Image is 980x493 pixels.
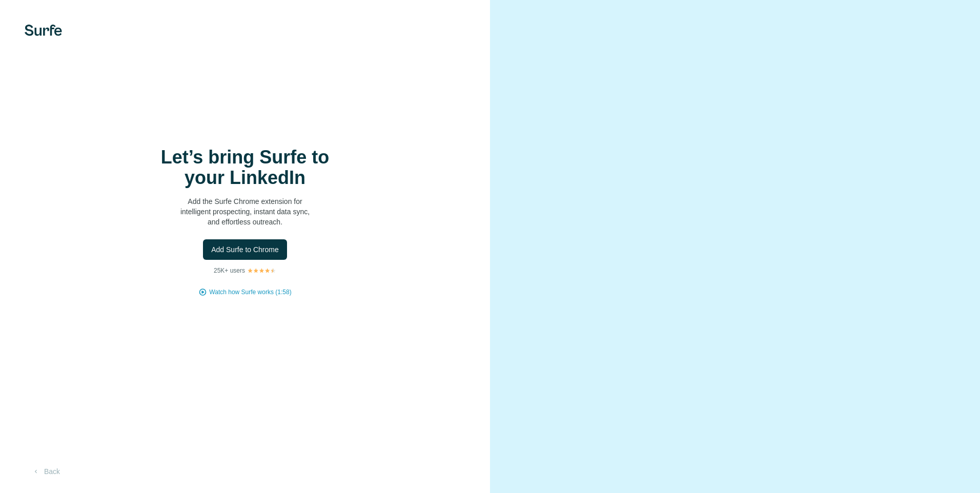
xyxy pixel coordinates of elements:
[142,196,348,227] p: Add the Surfe Chrome extension for intelligent prospecting, instant data sync, and effortless out...
[214,266,245,275] p: 25K+ users
[211,244,279,255] span: Add Surfe to Chrome
[25,25,62,36] img: Surfe's logo
[209,287,291,297] button: Watch how Surfe works (1:58)
[203,239,287,260] button: Add Surfe to Chrome
[142,147,348,188] h1: Let’s bring Surfe to your LinkedIn
[25,462,67,481] button: Back
[247,268,276,274] img: Rating Stars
